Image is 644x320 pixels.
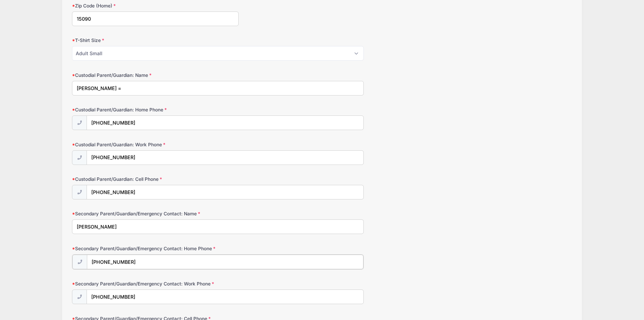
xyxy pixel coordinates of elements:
[72,245,239,252] label: Secondary Parent/Guardian/Emergency Contact: Home Phone
[72,12,239,26] input: xxxxx
[87,150,364,165] input: (xxx) xxx-xxxx
[87,255,363,269] input: (xxx) xxx-xxxx
[87,290,364,304] input: (xxx) xxx-xxxx
[72,176,239,183] label: Custodial Parent/Guardian: Cell Phone
[87,185,364,199] input: (xxx) xxx-xxxx
[72,210,239,217] label: Secondary Parent/Guardian/Emergency Contact: Name
[72,37,239,44] label: T-Shirt Size
[72,72,239,79] label: Custodial Parent/Guardian: Name
[72,141,239,148] label: Custodial Parent/Guardian: Work Phone
[72,2,239,9] label: Zip Code (Home)
[72,280,239,287] label: Secondary Parent/Guardian/Emergency Contact: Work Phone
[72,106,239,113] label: Custodial Parent/Guardian: Home Phone
[87,115,364,130] input: (xxx) xxx-xxxx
